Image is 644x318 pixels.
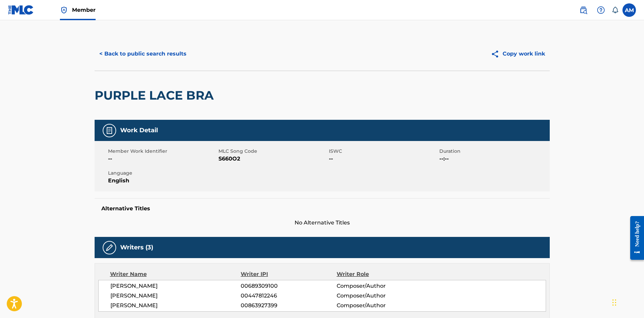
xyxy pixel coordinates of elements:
[105,127,113,135] img: Work Detail
[108,170,217,177] span: Language
[439,155,548,163] span: --:--
[337,270,424,278] div: Writer Role
[110,302,241,310] span: [PERSON_NAME]
[622,3,636,17] div: User Menu
[241,292,336,300] span: 00447812246
[329,155,438,163] span: --
[95,219,550,227] span: No Alternative Titles
[337,292,424,300] span: Composer/Author
[8,5,34,15] img: MLC Logo
[218,148,327,155] span: MLC Song Code
[337,282,424,290] span: Composer/Author
[491,50,503,58] img: Copy work link
[95,45,191,62] button: < Back to public search results
[577,3,590,17] a: Public Search
[110,270,241,278] div: Writer Name
[110,292,241,300] span: [PERSON_NAME]
[108,148,217,155] span: Member Work Identifier
[105,244,113,252] img: Writers
[625,211,644,265] iframe: Resource Center
[329,148,438,155] span: ISWC
[337,302,424,310] span: Composer/Author
[594,3,608,17] div: Help
[579,6,587,14] img: search
[612,7,618,13] div: Notifications
[110,282,241,290] span: [PERSON_NAME]
[120,127,158,134] h5: Work Detail
[108,177,217,185] span: English
[486,45,550,62] button: Copy work link
[101,205,543,212] h5: Alternative Titles
[60,6,68,14] img: Top Rightsholder
[241,270,337,278] div: Writer IPI
[439,148,548,155] span: Duration
[241,302,336,310] span: 00863927399
[241,282,336,290] span: 00689309100
[597,6,605,14] img: help
[612,292,616,313] div: Drag
[108,155,217,163] span: --
[218,155,327,163] span: S660O2
[72,6,96,14] span: Member
[120,244,153,251] h5: Writers (3)
[610,286,644,318] iframe: Chat Widget
[95,88,217,103] h2: PURPLE LACE BRA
